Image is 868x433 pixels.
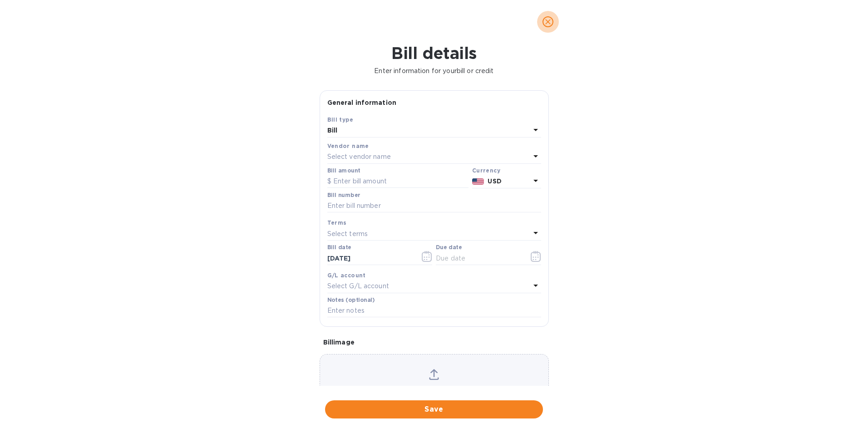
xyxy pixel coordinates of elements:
[472,178,484,185] img: USD
[320,385,548,404] p: Choose a bill and drag it here
[7,44,861,63] h1: Bill details
[472,167,500,174] b: Currency
[327,245,351,251] label: Bill date
[436,245,462,251] label: Due date
[537,11,559,33] button: close
[327,192,360,198] label: Bill number
[327,152,391,162] p: Select vendor name
[327,175,469,188] input: $ Enter bill amount
[327,251,413,265] input: Select date
[327,143,369,149] b: Vendor name
[327,304,541,318] input: Enter notes
[327,168,360,173] label: Bill amount
[325,400,543,418] button: Save
[332,404,536,415] span: Save
[327,297,375,303] label: Notes (optional)
[327,199,541,213] input: Enter bill number
[327,116,354,123] b: Bill type
[7,66,861,76] p: Enter information for your bill or credit
[327,99,397,106] b: General information
[327,281,389,291] p: Select G/L account
[327,272,366,279] b: G/L account
[436,251,522,265] input: Due date
[323,338,545,347] p: Bill image
[327,219,347,226] b: Terms
[327,127,338,134] b: Bill
[488,177,501,185] b: USD
[327,229,368,239] p: Select terms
